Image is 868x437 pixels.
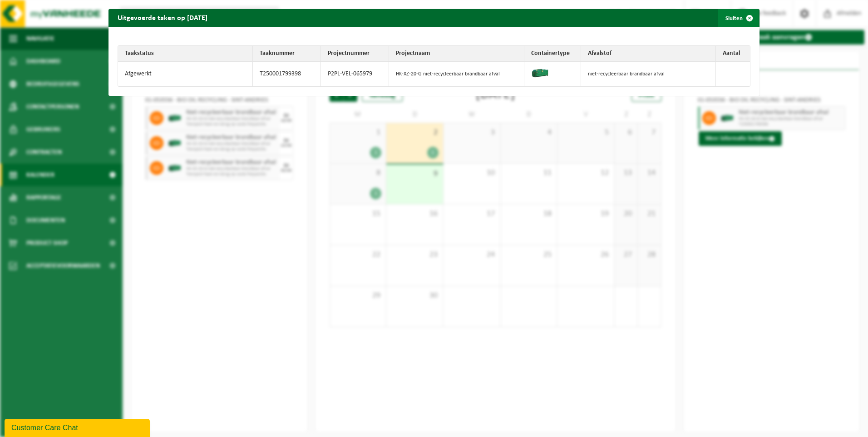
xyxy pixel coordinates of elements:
th: Projectnummer [321,46,389,62]
th: Projectnaam [389,46,524,62]
th: Afvalstof [581,46,716,62]
th: Taakstatus [118,46,253,62]
img: HK-XZ-20-GN-00 [531,64,549,82]
td: Afgewerkt [118,62,253,86]
th: Containertype [524,46,581,62]
th: Aantal [716,46,750,62]
th: Taaknummer [253,46,321,62]
h2: Uitgevoerde taken op [DATE] [108,9,217,26]
td: niet-recycleerbaar brandbaar afval [581,62,716,86]
iframe: chat widget [5,417,152,437]
button: Sluiten [718,9,759,27]
td: T250001799398 [253,62,321,86]
td: P2PL-VEL-065979 [321,62,389,86]
td: HK-XZ-20-G niet-recycleerbaar brandbaar afval [389,62,524,86]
